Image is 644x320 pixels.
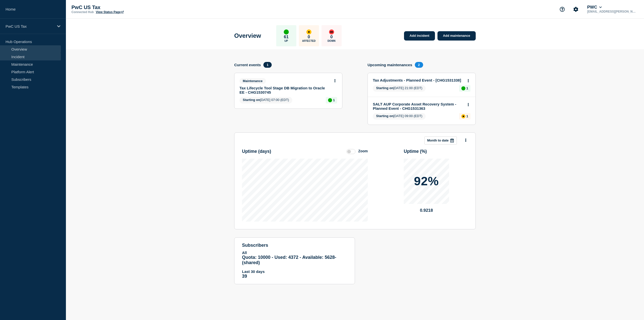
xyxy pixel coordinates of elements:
button: PWC [586,5,603,10]
p: Connected Hub [71,10,94,14]
div: down [329,29,334,34]
p: Up [285,40,288,42]
p: PwC US Tax [6,24,54,28]
div: affected [461,114,465,118]
h4: Current events [234,63,261,67]
button: Support [557,4,568,15]
span: [DATE] 09:00 (EDT) [373,113,426,120]
span: Maintenance [239,78,266,84]
h4: subscribers [242,243,347,248]
h1: Overview [234,32,261,39]
h3: Uptime ( days ) [242,149,271,154]
a: View Status Page [96,10,124,14]
p: Last 30 days [242,269,347,274]
span: [DATE] 07:00 (EDT) [239,97,292,103]
div: up [284,29,289,34]
p: 0 [330,34,333,40]
p: 92% [414,175,439,187]
h3: Uptime ( % ) [404,149,427,154]
a: Tax Lifecycle Tool Stage DB Migration to Oracle EE - CHG1530745 [239,86,330,94]
span: 1 [263,62,272,68]
span: 2 [415,62,423,68]
a: SALT AUP Corporate Asset Recovery System - Planned Event - CHG1531363 [373,102,464,111]
div: up [461,86,465,90]
a: Add incident [404,31,435,41]
p: Affected [302,40,315,42]
button: Month to date [424,136,457,145]
h4: Upcoming maintenances [368,63,412,67]
p: 1 [333,98,335,102]
span: [DATE] 21:00 (EDT) [373,85,426,92]
p: 0.9218 [404,208,449,213]
p: PwC US Tax [71,5,172,10]
span: Starting on [243,98,260,102]
button: Account settings [571,4,581,15]
div: Zoom [358,149,368,153]
span: Starting on [376,86,393,90]
p: 1 [466,114,468,118]
p: Month to date [427,138,449,142]
p: 1 [466,86,468,90]
p: 61 [284,34,289,40]
p: [EMAIL_ADDRESS][PERSON_NAME][DOMAIN_NAME] [586,10,638,13]
span: Starting on [376,114,393,118]
p: Down [328,40,336,42]
p: All [242,251,347,255]
a: Add maintenance [437,31,476,41]
a: Tax Adjustments - Planned Event - [CHG1531338] [373,78,464,82]
p: 39 [242,274,347,279]
p: 0 [308,34,310,40]
div: up [328,98,332,102]
span: Quota: 10000 - Used: 4372 - Available: 5628 - (shared) [242,255,336,265]
div: affected [306,29,311,34]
